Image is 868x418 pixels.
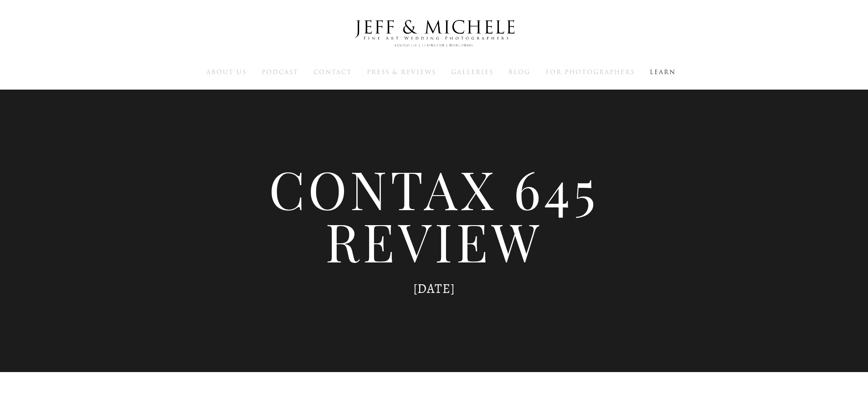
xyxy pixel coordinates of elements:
a: Galleries [451,68,493,76]
h1: Contax 645 Review [216,162,653,267]
a: About Us [206,68,247,76]
a: Learn [650,68,676,76]
a: Contact [313,68,352,76]
time: [DATE] [413,280,455,297]
a: Podcast [262,68,298,76]
a: Press & Reviews [367,68,436,76]
a: For Photographers [545,68,635,76]
a: Blog [508,68,530,76]
img: Louisville Wedding Photographers - Jeff & Michele Wedding Photographers [343,11,525,56]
